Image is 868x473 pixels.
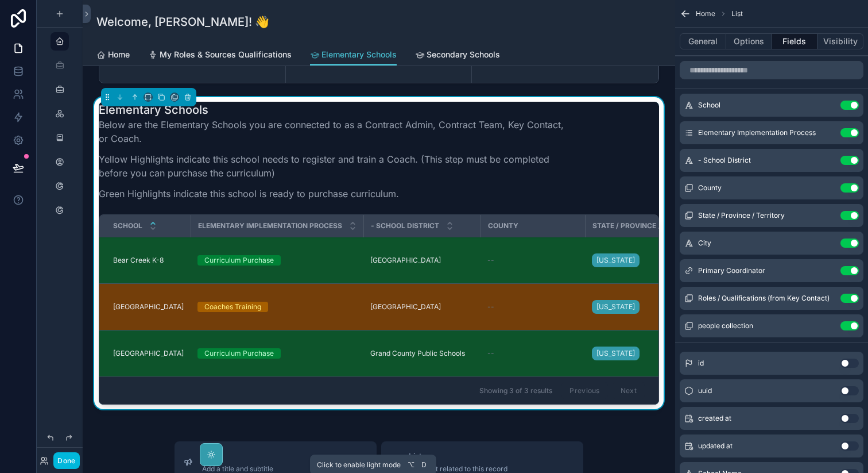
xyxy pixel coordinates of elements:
[817,33,863,49] button: Visibility
[204,255,274,266] div: Curriculum Purchase
[427,49,500,60] span: Secondary Schools
[370,256,441,265] span: [GEOGRAPHIC_DATA]
[148,44,292,67] a: My Roles & Sources Qualifications
[726,33,772,49] button: Options
[596,256,635,265] span: [US_STATE]
[370,349,474,358] a: Grand County Public Schools
[96,14,269,30] h1: Welcome, [PERSON_NAME]! 👋
[698,386,712,395] span: uuid
[698,211,785,220] span: State / Province / Territory
[487,302,578,312] a: --
[592,298,702,316] a: [US_STATE]
[596,302,635,312] span: [US_STATE]
[99,152,573,180] p: Yellow Highlights indicate this school needs to register and train a Coach. (This step must be co...
[371,221,439,230] span: - School District
[698,239,711,248] span: City
[96,44,130,67] a: Home
[698,441,733,451] span: updated at
[113,302,184,312] a: [GEOGRAPHIC_DATA]
[197,348,356,359] a: Curriculum Purchase
[592,221,702,230] span: State / Province / Territory
[596,349,635,358] span: [US_STATE]
[487,302,494,312] span: --
[108,49,130,60] span: Home
[99,118,573,145] p: Below are the Elementary Schools you are connected to as a Contract Admin, Contract Team, Key Con...
[488,221,518,230] span: County
[680,33,726,49] button: General
[592,344,702,363] a: [US_STATE]
[310,44,397,66] a: Elementary Schools
[197,255,356,266] a: Curriculum Purchase
[113,221,142,230] span: School
[731,9,743,18] span: List
[113,349,184,358] a: [GEOGRAPHIC_DATA]
[487,349,494,358] span: --
[113,256,164,265] span: Bear Creek K-8
[113,256,184,265] a: Bear Creek K-8
[198,221,342,230] span: Elementary Implementation Process
[370,302,474,312] a: [GEOGRAPHIC_DATA]
[370,302,441,312] span: [GEOGRAPHIC_DATA]
[592,251,702,270] a: [US_STATE]
[772,33,818,49] button: Fields
[698,266,765,275] span: Primary Coordinator
[99,102,573,118] h1: Elementary Schools
[409,451,507,462] span: List
[99,187,573,201] p: Green Highlights indicate this school is ready to purchase curriculum.
[53,452,79,469] button: Done
[317,460,401,470] span: Click to enable light mode
[370,256,474,265] a: [GEOGRAPHIC_DATA]
[698,128,816,137] span: Elementary Implementation Process
[698,414,731,423] span: created at
[479,386,552,395] span: Showing 3 of 3 results
[321,49,397,60] span: Elementary Schools
[197,302,356,312] a: Coaches Training
[204,348,274,359] div: Curriculum Purchase
[698,321,753,330] span: people collection
[406,460,416,470] span: ⌥
[204,302,261,312] div: Coaches Training
[698,183,722,193] span: County
[419,460,428,470] span: D
[487,349,578,358] a: --
[487,256,494,265] span: --
[160,49,292,60] span: My Roles & Sources Qualifications
[698,294,830,303] span: Roles / Qualifications (from Key Contact)
[698,156,751,165] span: - School District
[487,256,578,265] a: --
[370,349,465,358] span: Grand County Public Schools
[415,44,500,67] a: Secondary Schools
[202,451,273,462] span: Title
[696,9,715,18] span: Home
[698,101,720,110] span: School
[698,359,704,368] span: id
